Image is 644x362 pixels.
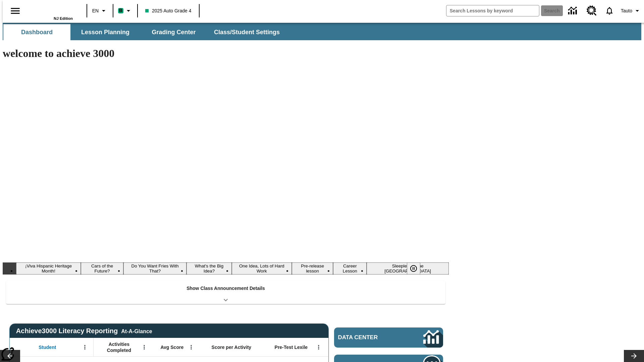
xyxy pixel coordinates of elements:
a: Notifications [601,2,618,19]
button: Dashboard [3,24,70,40]
button: Slide 3 Do You Want Fries With That? [123,262,186,275]
button: Lesson carousel, Next [624,350,644,362]
button: Slide 2 Cars of the Future? [81,262,123,275]
div: SubNavbar [3,23,641,40]
div: Home [29,2,73,20]
button: Boost Class color is mint green. Change class color [115,5,135,17]
span: Avg Score [160,344,183,350]
span: Student [39,344,56,350]
div: Pause [407,262,427,275]
span: Pre-Test Lexile [275,344,308,350]
button: Profile/Settings [618,5,644,17]
a: Resource Center, Will open in new tab [583,2,601,20]
button: Slide 1 ¡Viva Hispanic Heritage Month! [16,262,81,275]
a: Home [29,3,73,16]
button: Lesson Planning [72,24,139,40]
span: Activities Completed [97,341,141,353]
button: Pause [407,262,420,275]
span: Data Center [338,334,401,341]
p: Show Class Announcement Details [186,285,265,292]
a: Data Center [564,2,583,20]
input: search field [446,5,539,16]
button: Slide 6 Pre-release lesson [292,262,333,275]
button: Class/Student Settings [209,24,285,40]
button: Grading Center [140,24,207,40]
button: Open Menu [80,342,90,352]
h1: welcome to achieve 3000 [3,47,449,60]
button: Language: EN, Select a language [89,5,111,17]
button: Open Menu [314,342,324,352]
button: Open side menu [5,1,25,21]
span: Score per Activity [212,344,252,350]
span: 2025 Auto Grade 4 [145,7,192,14]
span: EN [92,7,99,14]
button: Open Menu [139,342,149,352]
button: Slide 4 What's the Big Idea? [186,262,231,275]
div: Show Class Announcement Details [6,281,445,304]
button: Slide 5 One Idea, Lots of Hard Work [232,262,292,275]
span: NJ Edition [54,16,73,20]
span: B [119,6,122,15]
div: At-A-Glance [121,327,152,335]
button: Open Menu [186,342,196,352]
button: Slide 8 Sleepless in the Animal Kingdom [367,262,449,275]
span: Tauto [621,7,632,14]
span: Achieve3000 Literacy Reporting [16,327,152,335]
button: Slide 7 Career Lesson [333,262,367,275]
div: SubNavbar [3,24,286,40]
a: Data Center [334,327,443,348]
